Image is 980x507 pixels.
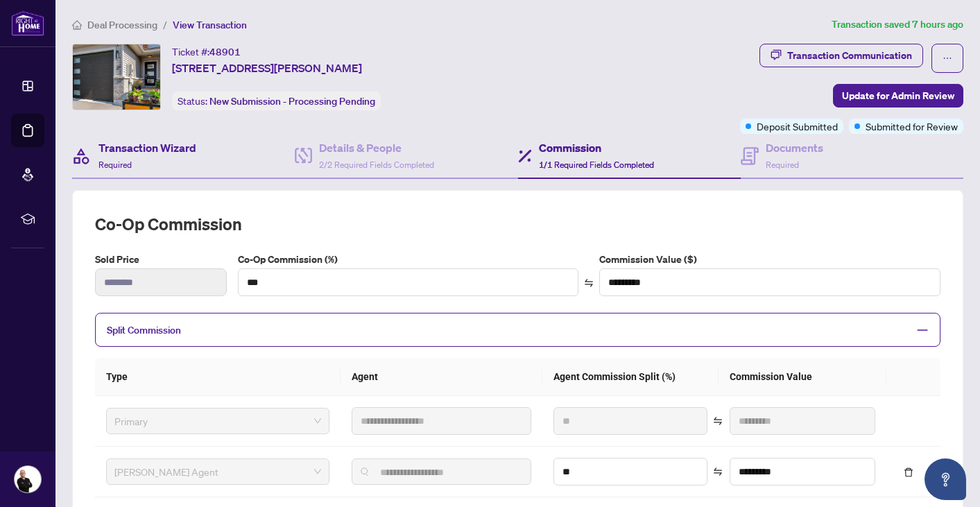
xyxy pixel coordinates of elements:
[943,53,952,63] span: ellipsis
[916,324,929,336] span: minus
[172,60,362,76] span: [STREET_ADDRESS][PERSON_NAME]
[87,19,157,31] span: Deal Processing
[766,160,799,170] span: Required
[539,139,654,156] h4: Commission
[584,278,594,288] span: swap
[209,46,241,58] span: 48901
[833,84,963,108] button: Update for Admin Review
[98,139,196,156] h4: Transaction Wizard
[95,313,940,347] div: Split Commission
[114,461,321,482] span: RAHR Agent
[95,358,341,396] th: Type
[904,467,913,477] span: delete
[719,358,886,396] th: Commission Value
[73,44,160,110] img: IMG-X12270501_1.jpg
[539,160,654,170] span: 1/1 Required Fields Completed
[766,139,823,156] h4: Documents
[599,252,940,267] label: Commission Value ($)
[787,44,912,67] div: Transaction Communication
[173,19,247,31] span: View Transaction
[114,411,321,431] span: Primary
[95,213,940,235] h2: Co-op Commission
[11,10,44,36] img: logo
[172,92,381,110] div: Status:
[341,358,542,396] th: Agent
[925,458,966,500] button: Open asap
[98,160,132,170] span: Required
[319,160,434,170] span: 2/2 Required Fields Completed
[842,85,954,107] span: Update for Admin Review
[209,95,375,108] span: New Submission - Processing Pending
[713,416,723,426] span: swap
[107,324,181,336] span: Split Commission
[163,17,167,33] li: /
[759,44,923,67] button: Transaction Communication
[72,20,82,30] span: home
[832,17,963,33] article: Transaction saved 7 hours ago
[713,467,723,476] span: swap
[757,119,838,134] span: Deposit Submitted
[361,467,369,476] img: search_icon
[95,252,227,267] label: Sold Price
[542,358,719,396] th: Agent Commission Split (%)
[15,466,41,492] img: Profile Icon
[172,44,241,60] div: Ticket #:
[238,252,579,267] label: Co-Op Commission (%)
[319,139,434,156] h4: Details & People
[866,119,958,134] span: Submitted for Review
